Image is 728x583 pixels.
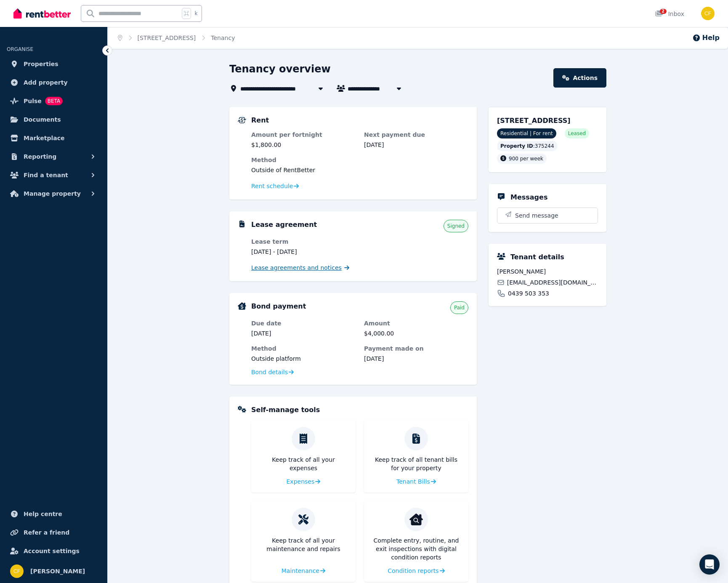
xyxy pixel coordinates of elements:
dd: [DATE] - [DATE] [251,248,356,256]
h5: Bond payment [251,301,306,311]
a: Account settings [7,543,101,559]
a: Help centre [7,506,101,522]
a: Rent schedule [251,182,299,190]
a: Maintenance [282,567,325,575]
dt: Method [251,156,468,164]
dd: [DATE] [364,141,468,149]
span: Refer a friend [24,527,69,538]
span: Paid [454,304,465,311]
button: Send message [497,208,598,223]
h5: Rent [251,115,269,125]
span: k [194,10,197,17]
div: : 375244 [497,141,558,151]
dt: Lease term [251,237,356,246]
span: Pulse [24,96,42,106]
dt: Payment made on [364,344,468,353]
h5: Tenant details [510,252,564,262]
img: Bond Details [238,302,246,310]
a: PulseBETA [7,93,101,109]
span: ORGANISE [7,46,33,52]
span: Manage property [24,189,81,199]
span: Add property [24,77,68,88]
span: [PERSON_NAME] [30,566,85,576]
dt: Amount per fortnight [251,130,356,139]
button: Find a tenant [7,167,101,184]
span: Documents [24,114,61,125]
dt: Method [251,344,356,353]
span: Condition reports [388,567,438,575]
button: Reporting [7,148,101,165]
span: Property ID [500,143,533,149]
span: Tenancy [211,34,235,42]
p: Keep track of all tenant bills for your property [371,455,462,472]
dt: Due date [251,319,356,327]
button: Help [692,33,720,43]
a: Actions [553,68,606,88]
img: Rental Payments [238,117,246,123]
span: 0439 503 353 [508,289,549,298]
span: Tenant Bills [396,477,430,486]
p: Keep track of all your maintenance and repairs [258,536,349,553]
dt: Next payment due [364,130,468,139]
span: Lease agreements and notices [251,264,342,272]
span: 2 [660,9,667,14]
span: Account settings [24,546,80,556]
dd: [DATE] [251,329,356,338]
span: Rent schedule [251,182,293,190]
img: Carol Fung [10,564,24,578]
span: [PERSON_NAME] [497,267,598,276]
span: [EMAIL_ADDRESS][DOMAIN_NAME] [507,278,598,287]
a: Add property [7,74,101,91]
span: Send message [515,211,558,220]
span: [STREET_ADDRESS] [497,117,571,125]
a: Properties [7,56,101,72]
span: Maintenance [282,567,319,575]
h5: Lease agreement [251,220,317,230]
a: Documents [7,111,101,128]
dd: [DATE] [364,354,468,363]
img: Carol Fung [701,7,715,20]
a: Condition reports [388,567,445,575]
dd: Outside platform [251,354,356,363]
dt: Amount [364,319,468,327]
span: Residential | For rent [497,128,556,138]
img: RentBetter [13,7,71,20]
span: Signed [447,223,465,229]
a: Bond details [251,368,294,376]
span: Marketplace [24,133,64,143]
span: BETA [45,97,63,105]
dd: $1,800.00 [251,141,356,149]
a: Refer a friend [7,524,101,541]
p: Complete entry, routine, and exit inspections with digital condition reports [371,536,462,562]
img: Condition reports [409,513,423,526]
a: Marketplace [7,130,101,146]
h5: Self-manage tools [251,405,320,415]
h1: Tenancy overview [229,62,331,76]
a: Expenses [287,477,321,486]
button: Manage property [7,185,101,202]
div: Open Intercom Messenger [699,554,720,575]
span: Leased [568,130,586,137]
span: Find a tenant [24,170,68,180]
span: Reporting [24,152,56,162]
a: Tenant Bills [396,477,436,486]
dd: $4,000.00 [364,329,468,338]
span: 900 per week [509,156,543,162]
h5: Messages [510,192,547,202]
span: Bond details [251,368,288,376]
dd: Outside of RentBetter [251,166,468,174]
span: Help centre [24,509,62,519]
span: Properties [24,59,58,69]
div: Inbox [655,10,684,18]
nav: Breadcrumb [108,27,245,49]
a: [STREET_ADDRESS] [138,35,196,41]
a: Lease agreements and notices [251,264,349,272]
p: Keep track of all your expenses [258,455,349,472]
span: Expenses [287,477,315,486]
